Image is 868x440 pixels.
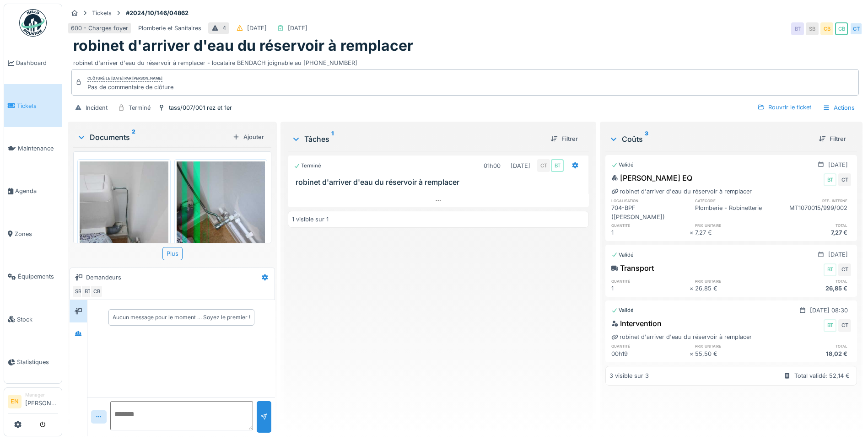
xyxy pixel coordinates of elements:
div: Plomberie - Robinetterie [695,204,773,221]
div: 55,50 € [695,349,773,358]
div: MT1070015/999/002 [773,204,851,221]
div: [DATE] [511,161,530,170]
a: Agenda [4,170,62,212]
div: Coûts [609,134,811,145]
div: 00h19 [611,349,689,358]
div: 18,02 € [773,349,851,358]
div: [DATE] 08:30 [810,306,848,315]
h6: total [773,222,851,228]
img: Badge_color-CXgf-gQk.svg [19,9,47,37]
sup: 2 [132,132,135,143]
h6: total [773,343,851,349]
a: Stock [4,298,62,340]
div: Plomberie et Sanitaires [138,24,201,32]
div: Terminé [129,103,151,112]
a: Statistiques [4,341,62,383]
div: Rouvrir le ticket [754,101,815,113]
div: × [690,284,695,293]
div: robinet d'arriver d'eau du réservoir à remplacer - locataire BENDACH joignable au [PHONE_NUMBER] [73,55,857,67]
div: CT [537,159,550,172]
div: 26,85 € [773,284,851,293]
div: Tâches [291,134,543,145]
div: 600 - Charges foyer [71,24,128,32]
div: BT [791,22,804,35]
h6: catégorie [695,198,773,204]
div: 7,27 € [773,228,851,237]
div: 1 visible sur 1 [292,215,329,224]
div: CT [838,263,851,276]
sup: 1 [331,134,334,145]
a: Dashboard [4,42,62,84]
h6: quantité [611,343,689,349]
h1: robinet d'arriver d'eau du réservoir à remplacer [73,37,413,54]
div: CB [835,22,848,35]
h6: prix unitaire [695,222,773,228]
h6: localisation [611,198,689,204]
div: 26,85 € [695,284,773,293]
div: Aucun message pour le moment … Soyez le premier ! [113,313,250,322]
a: EN Manager[PERSON_NAME] [8,392,58,413]
div: 1 [611,228,689,237]
div: Clôturé le [DATE] par [PERSON_NAME] [87,75,162,82]
div: Validé [611,251,634,259]
div: 704-BPF ([PERSON_NAME]) [611,204,689,221]
div: Plus [162,247,183,260]
div: SB [72,285,85,298]
div: Validé [611,306,634,314]
div: [DATE] [828,250,848,259]
div: Filtrer [815,133,850,145]
div: robinet d'arriver d'eau du réservoir à remplacer [611,187,752,196]
div: robinet d'arriver d'eau du réservoir à remplacer [611,333,752,341]
div: 4 [222,24,226,32]
div: Tickets [92,9,112,17]
div: CT [850,22,863,35]
div: [DATE] [828,161,848,169]
div: BT [551,159,564,172]
span: Équipements [18,272,58,281]
span: Agenda [15,187,58,195]
strong: #2024/10/146/04862 [122,9,192,17]
div: CT [838,173,851,186]
div: Incident [86,103,108,112]
div: 3 visible sur 3 [609,371,649,380]
h6: quantité [611,222,689,228]
div: Pas de commentaire de clôture [87,83,173,91]
div: [PERSON_NAME] EQ [611,172,692,183]
a: Maintenance [4,127,62,170]
span: Statistiques [17,358,58,366]
div: Terminé [294,162,321,170]
div: 01h00 [484,161,501,170]
a: Équipements [4,255,62,298]
div: CT [838,319,851,332]
span: Dashboard [16,59,58,67]
div: Ajouter [229,131,268,143]
div: Transport [611,263,654,274]
div: tass/007/001 rez et 1er [169,103,232,112]
li: EN [8,395,22,408]
span: Tickets [17,102,58,110]
div: Validé [611,161,634,169]
div: BT [81,285,94,298]
div: [DATE] [288,24,307,32]
div: CB [820,22,833,35]
div: Demandeurs [86,273,121,282]
li: [PERSON_NAME] [25,392,58,411]
div: [DATE] [247,24,267,32]
div: BT [824,263,836,276]
div: × [690,349,695,358]
h6: ref. interne [773,198,851,204]
h3: robinet d'arriver d'eau du réservoir à remplacer [296,178,585,187]
div: × [690,228,695,237]
div: 1 [611,284,689,293]
h6: total [773,278,851,284]
a: Tickets [4,84,62,127]
div: 7,27 € [695,228,773,237]
div: Actions [819,101,859,114]
span: Zones [15,230,58,238]
h6: quantité [611,278,689,284]
h6: prix unitaire [695,278,773,284]
div: SB [806,22,819,35]
img: jl78gj1p6v2wilbfy10d8aa25evy [177,161,265,279]
img: uznmvcrtstzellv1fxad768bxlqv [80,161,168,279]
div: Documents [77,132,229,143]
